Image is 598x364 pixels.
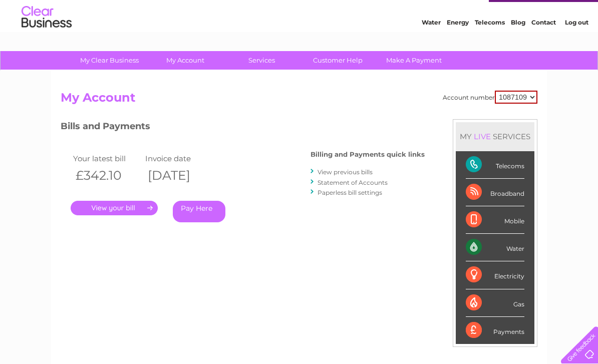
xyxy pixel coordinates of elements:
[472,132,493,141] div: LIVE
[318,179,388,186] a: Statement of Accounts
[443,91,537,104] div: Account number
[71,165,143,186] th: £342.10
[466,234,524,261] div: Water
[466,261,524,289] div: Electricity
[466,317,524,344] div: Payments
[296,51,379,70] a: Customer Help
[21,26,72,57] img: logo.png
[475,43,505,50] a: Telecoms
[531,43,556,50] a: Contact
[565,43,588,50] a: Log out
[311,151,425,158] h4: Billing and Payments quick links
[71,201,158,215] a: .
[143,165,215,186] th: [DATE]
[144,51,227,70] a: My Account
[447,43,469,50] a: Energy
[68,51,151,70] a: My Clear Business
[63,6,536,49] div: Clear Business is a trading name of Verastar Limited (registered in [GEOGRAPHIC_DATA] No. 3667643...
[466,206,524,234] div: Mobile
[173,201,225,222] a: Pay Here
[422,43,441,50] a: Water
[318,189,382,196] a: Paperless bill settings
[409,5,478,18] a: 0333 014 3131
[61,91,537,110] h2: My Account
[318,168,373,176] a: View previous bills
[71,152,143,165] td: Your latest bill
[220,51,303,70] a: Services
[511,43,525,50] a: Blog
[143,152,215,165] td: Invoice date
[466,289,524,317] div: Gas
[61,119,425,137] h3: Bills and Payments
[466,179,524,206] div: Broadband
[373,51,455,70] a: Make A Payment
[466,151,524,179] div: Telecoms
[456,122,534,151] div: MY SERVICES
